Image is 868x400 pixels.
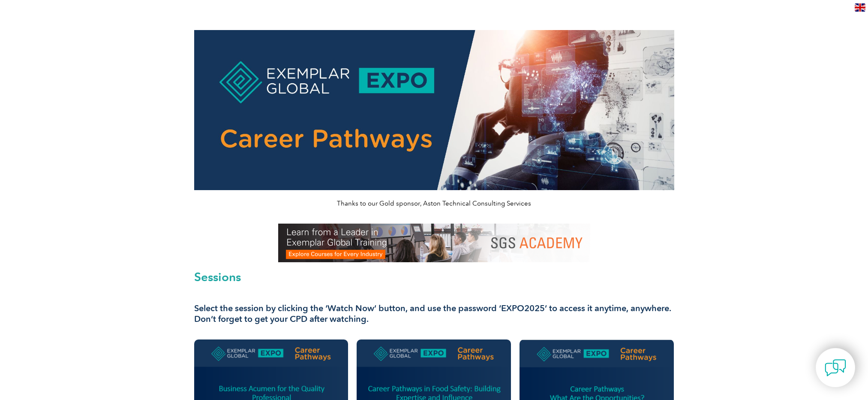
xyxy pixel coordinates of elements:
[825,357,846,379] img: contact-chat.png
[194,30,674,190] img: career pathways
[855,3,865,12] img: en
[278,224,590,262] img: SGS
[194,199,674,208] p: Thanks to our Gold sponsor, Aston Technical Consulting Services
[194,303,674,324] h3: Select the session by clicking the ‘Watch Now’ button, and use the password ‘EXPO2025’ to access ...
[194,271,674,283] h2: Sessions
